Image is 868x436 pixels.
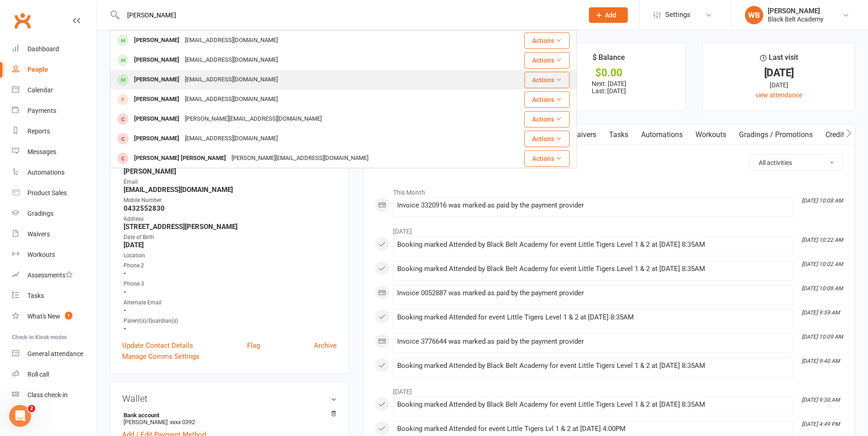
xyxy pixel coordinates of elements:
div: [PERSON_NAME] [131,34,182,47]
a: Class kiosk mode [12,385,97,405]
div: [DATE] [711,80,846,90]
strong: - [124,324,337,333]
span: 2 [28,405,35,412]
div: Assessments [27,271,73,279]
input: Search... [120,9,577,21]
a: view attendance [755,91,802,99]
p: Next: [DATE] Last: [DATE] [541,80,677,95]
button: Actions [524,72,570,88]
h3: Wallet [122,393,337,404]
button: Actions [524,52,570,69]
div: What's New [27,313,60,320]
strong: - [124,269,337,277]
a: Waivers [12,224,97,245]
a: Roll call [12,364,97,385]
a: Payments [12,101,97,121]
i: [DATE] 10:02 AM [802,261,843,267]
a: Gradings / Promotions [733,124,819,145]
i: [DATE] 9:30 AM [802,397,840,403]
i: [DATE] 10:22 AM [802,237,843,243]
div: [EMAIL_ADDRESS][DOMAIN_NAME] [182,93,280,106]
i: [DATE] 4:49 PM [802,421,840,427]
strong: [PERSON_NAME] [124,167,337,175]
i: [DATE] 9:59 AM [802,309,840,316]
div: Roll call [27,371,49,378]
i: [DATE] 9:40 AM [802,358,840,364]
div: [DATE] [711,68,846,78]
i: [DATE] 10:09 AM [802,334,843,340]
a: Manage Comms Settings [122,351,199,362]
div: Booking marked Attended for event Little Tigers Lvl 1 & 2 at [DATE] 4:00PM [397,425,789,433]
div: [PERSON_NAME] [PERSON_NAME] [131,152,229,165]
button: Add [589,7,628,23]
div: [PERSON_NAME] [131,53,182,67]
div: Last visit [760,52,798,68]
div: Messages [27,148,56,155]
button: Actions [524,131,570,147]
div: Product Sales [27,189,67,197]
div: Booking marked Attended by Black Belt Academy for event Little Tigers Level 1 & 2 at [DATE] 8:35AM [397,241,789,249]
div: Booking marked Attended by Black Belt Academy for event Little Tigers Level 1 & 2 at [DATE] 8:35AM [397,265,789,273]
button: Actions [524,32,570,49]
div: Email [124,178,337,186]
span: 1 [65,312,72,319]
strong: - [124,288,337,296]
div: [PERSON_NAME][EMAIL_ADDRESS][DOMAIN_NAME] [182,112,324,126]
div: [PERSON_NAME] [131,73,182,86]
div: [PERSON_NAME] [131,132,182,145]
div: Phone 3 [124,280,337,288]
a: Assessments [12,265,97,286]
div: Location [124,251,337,260]
div: [EMAIL_ADDRESS][DOMAIN_NAME] [182,132,280,145]
a: Automations [635,124,689,145]
a: Waivers [564,124,603,145]
div: Reports [27,128,50,135]
div: Black Belt Academy [768,15,824,23]
div: General attendance [27,350,83,357]
a: Flag [247,340,260,351]
a: Messages [12,142,97,162]
i: [DATE] 10:08 AM [802,285,843,292]
div: Date of Birth [124,233,337,242]
a: Clubworx [11,9,34,32]
a: Product Sales [12,183,97,203]
div: [EMAIL_ADDRESS][DOMAIN_NAME] [182,73,280,86]
div: $ Balance [593,52,625,68]
div: Workouts [27,251,55,258]
div: Booking marked Attended by Black Belt Academy for event Little Tigers Level 1 & 2 at [DATE] 8:35AM [397,362,789,370]
div: [PERSON_NAME] [131,112,182,126]
div: WB [745,6,763,24]
button: Actions [524,91,570,108]
div: Mobile Number [124,196,337,205]
a: Gradings [12,203,97,224]
a: People [12,59,97,80]
li: This Month [375,183,843,197]
span: Settings [665,5,690,25]
a: Calendar [12,80,97,101]
div: Waivers [27,230,50,238]
a: Tasks [603,124,635,145]
div: Invoice 0052887 was marked as paid by the payment provider [397,289,789,297]
div: Class check-in [27,391,68,399]
li: [DATE] [375,382,843,397]
div: Booking marked Attended for event Little Tigers Level 1 & 2 at [DATE] 8:35AM [397,314,789,321]
div: [PERSON_NAME] [768,7,824,15]
span: xxxx 0392 [170,419,195,425]
div: Gradings [27,210,54,217]
button: Actions [524,111,570,128]
a: Dashboard [12,39,97,59]
div: Calendar [27,86,53,94]
strong: [STREET_ADDRESS][PERSON_NAME] [124,223,337,231]
li: [PERSON_NAME] [122,410,337,427]
a: What's New1 [12,306,97,327]
a: General attendance kiosk mode [12,344,97,364]
iframe: Intercom live chat [9,405,31,427]
span: Add [605,11,616,19]
a: Tasks [12,286,97,306]
div: Alternate Email [124,298,337,307]
div: $0.00 [541,68,677,78]
strong: Bank account [124,412,332,419]
h3: Activity [375,154,843,169]
div: Payments [27,107,56,114]
button: Actions [524,150,570,167]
